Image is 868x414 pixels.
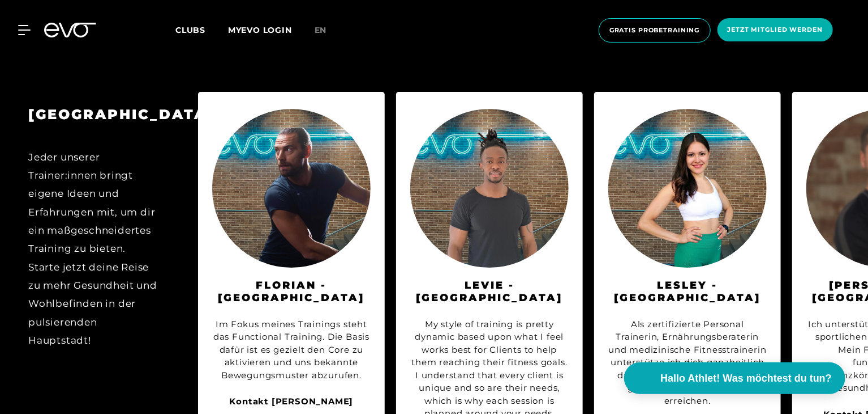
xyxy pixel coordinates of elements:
div: Im Fokus meines Trainings steht das Functional Training. Die Basis dafür ist es gezielt den Core ... [212,318,371,382]
span: en [315,25,327,35]
span: Hallo Athlet! Was möchtest du tun? [660,371,832,386]
h3: Florian - [GEOGRAPHIC_DATA] [212,279,371,305]
div: Als zertifizierte Personal Trainerin, Ernährungsberaterin und medizinische Fitnesstrainerin unter... [608,318,767,408]
img: Lesley Marie [608,109,767,268]
strong: Kontakt [PERSON_NAME] [230,396,354,407]
span: Clubs [175,25,205,35]
a: Clubs [175,24,228,35]
img: Florian [212,109,371,268]
h3: Levie - [GEOGRAPHIC_DATA] [410,279,569,305]
a: Gratis Probetraining [595,18,714,43]
span: Gratis Probetraining [609,26,700,35]
button: Hallo Athlet! Was möchtest du tun? [624,362,845,394]
span: Jetzt Mitglied werden [728,25,823,35]
a: MYEVO LOGIN [228,25,292,35]
a: en [315,24,341,37]
h3: [GEOGRAPHIC_DATA] [28,106,158,123]
img: Levie [410,109,569,268]
div: Jeder unserer Trainer:innen bringt eigene Ideen und Erfahrungen mit, um dir ein maßgeschneidertes... [28,148,158,349]
h3: Lesley - [GEOGRAPHIC_DATA] [608,279,767,305]
a: Jetzt Mitglied werden [714,18,836,43]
